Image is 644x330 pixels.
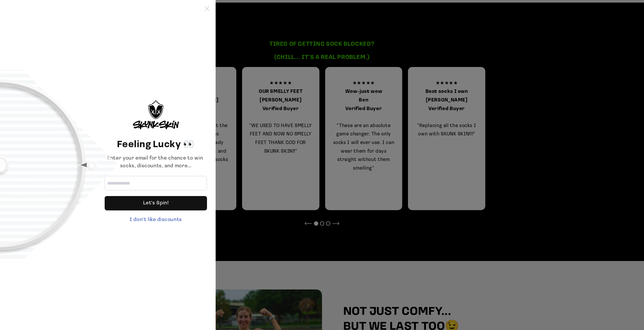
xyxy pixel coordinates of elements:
img: logo [133,100,179,129]
div: Let's Spin! [105,196,207,210]
div: I don't like discounts [105,216,207,224]
div: Let's Spin! [143,196,169,210]
input: Email address [105,176,207,190]
header: Feeling Lucky 👀 [105,138,207,152]
div: Enter your email for the chance to win socks, discounts, and more... [105,155,207,170]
